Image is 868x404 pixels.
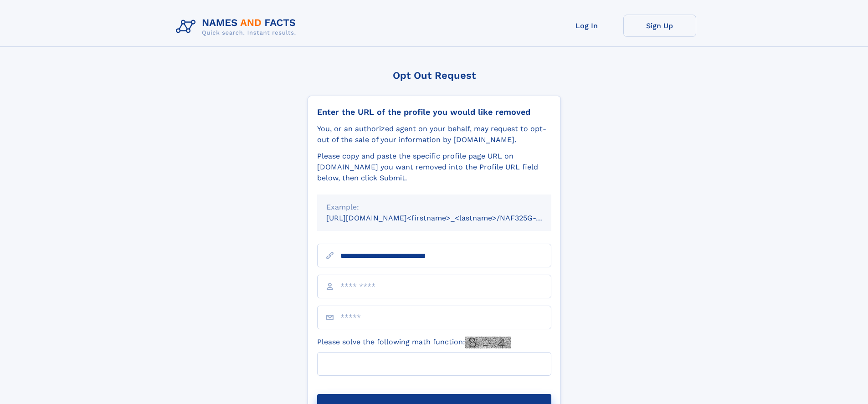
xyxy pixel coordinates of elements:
img: Logo Names and Facts [172,15,303,39]
div: Enter the URL of the profile you would like removed [317,107,551,117]
a: Log In [550,15,623,37]
div: Please copy and paste the specific profile page URL on [DOMAIN_NAME] you want removed into the Pr... [317,151,551,184]
div: Example: [326,202,542,213]
div: Opt Out Request [308,70,561,81]
div: You, or an authorized agent on your behalf, may request to opt-out of the sale of your informatio... [317,123,551,145]
small: [URL][DOMAIN_NAME]<firstname>_<lastname>/NAF325G-xxxxxxxx [326,214,569,222]
label: Please solve the following math function: [317,337,511,348]
a: Sign Up [623,15,696,37]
